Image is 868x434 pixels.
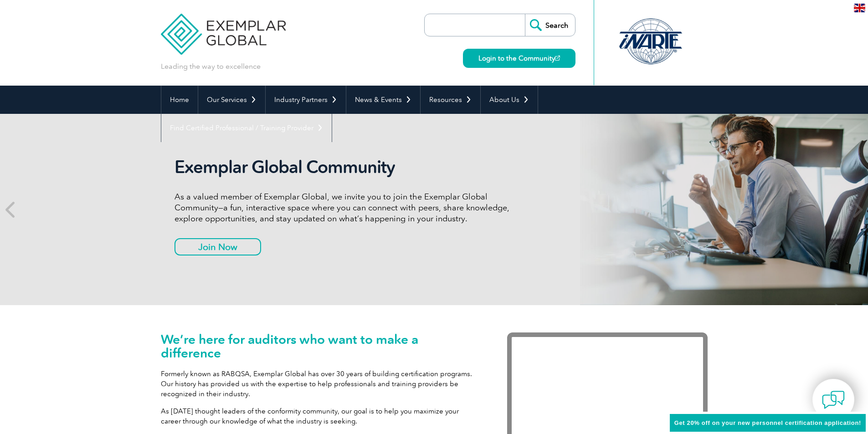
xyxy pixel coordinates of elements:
img: open_square.png [555,56,560,61]
a: Resources [421,86,480,114]
a: About Us [481,86,538,114]
a: Login to the Community [463,49,575,68]
input: Search [525,14,575,36]
h2: Exemplar Global Community [175,157,516,178]
img: contact-chat.png [822,388,845,411]
h1: We’re here for auditors who want to make a difference [161,332,480,360]
p: As a valued member of Exemplar Global, we invite you to join the Exemplar Global Community—a fun,... [175,191,516,224]
a: News & Events [346,86,420,114]
a: Our Services [198,86,265,114]
a: Home [161,86,198,114]
a: Join Now [175,238,261,255]
p: As [DATE] thought leaders of the conformity community, our goal is to help you maximize your care... [161,406,480,426]
span: Get 20% off on your new personnel certification application! [674,419,861,426]
a: Find Certified Professional / Training Provider [161,114,332,142]
img: en [854,4,865,12]
p: Formerly known as RABQSA, Exemplar Global has over 30 years of building certification programs. O... [161,369,480,399]
a: Industry Partners [266,86,346,114]
p: Leading the way to excellence [161,61,261,71]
